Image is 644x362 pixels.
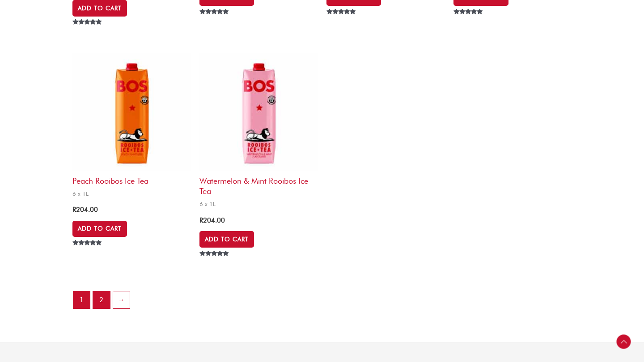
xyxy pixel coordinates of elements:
span: Page 1 [73,291,90,308]
a: → [113,291,130,308]
img: Watermelon & Mint Rooibos Ice Tea [199,53,318,171]
a: Add to cart: “Peach Rooibos Ice Tea” [72,221,127,237]
a: Watermelon & Mint Rooibos Ice Tea6 x 1L [199,53,318,210]
h2: Peach Rooibos Ice Tea [72,171,191,186]
span: Rated out of 5 [453,9,484,35]
span: R [199,216,203,224]
span: Rated out of 5 [72,19,103,45]
span: Rated out of 5 [326,9,357,35]
a: Peach Rooibos Ice Tea6 x 1L [72,53,191,200]
span: Rated out of 5 [199,9,230,35]
span: 6 x 1L [199,200,318,208]
a: Add to cart: “Watermelon & Mint Rooibos Ice Tea” [199,231,254,247]
a: Page 2 [93,291,110,308]
span: Rated out of 5 [72,240,103,266]
nav: Product Pagination [72,290,572,315]
span: R [72,206,76,214]
span: 6 x 1L [72,190,191,198]
img: Peach Rooibos Ice Tea [72,53,191,171]
bdi: 204.00 [199,216,225,224]
bdi: 204.00 [72,206,98,214]
h2: Watermelon & Mint Rooibos Ice Tea [199,171,318,197]
span: Rated out of 5 [199,251,230,277]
